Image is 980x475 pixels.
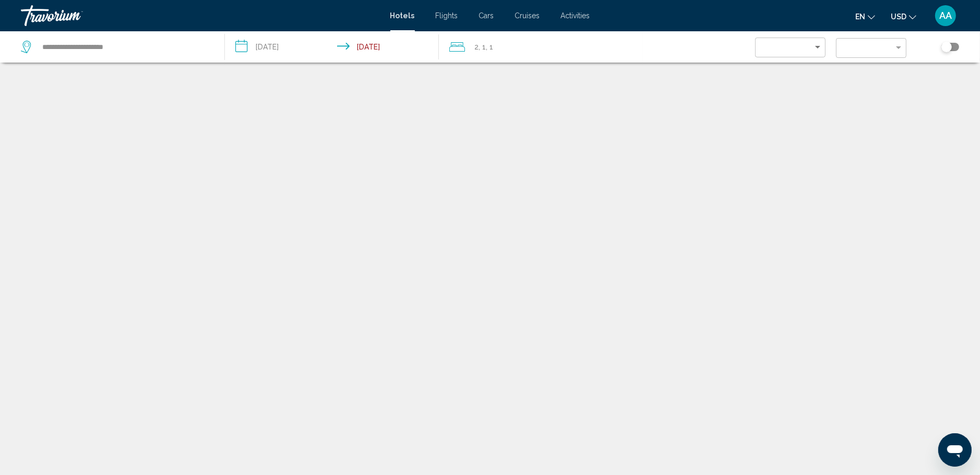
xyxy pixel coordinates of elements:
[91,99,350,266] img: Hotel image
[761,43,822,52] mat-select: Sort by
[100,73,124,89] h2: 889
[934,42,959,52] button: Toggle map
[855,13,865,21] span: en
[101,276,340,308] h3: Andaman Cannacia Resort & Spa SHA Extra Plus
[93,73,98,89] span: -
[479,40,486,54] span: , 1
[474,40,479,54] span: 2
[939,10,952,21] span: AA
[21,5,380,26] a: Travorium
[101,355,126,363] span: 10.3 mi
[630,99,889,266] img: Hotel image
[390,11,415,20] a: Hotels
[891,13,906,21] span: USD
[109,318,287,352] span: [STREET_ADDRESS] Kata Beach [PERSON_NAME] Muang, [GEOGRAPHIC_DATA]
[836,38,906,59] button: Filter
[486,40,493,54] span: , 1
[938,433,972,467] iframe: Button to launch messaging window
[288,331,340,361] img: trustyou-badge.svg
[439,31,643,63] button: Travelers: 2 adults, 1 child
[561,11,590,20] a: Activities
[479,11,494,20] a: Cars
[932,5,959,27] button: User Menu
[361,99,620,266] img: Hotel image
[436,11,458,20] a: Flights
[515,11,540,20] a: Cruises
[891,9,916,24] button: Change currency
[225,31,439,63] button: Check-in date: Nov 1, 2025 Check-out date: Nov 8, 2025
[855,9,875,24] button: Change language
